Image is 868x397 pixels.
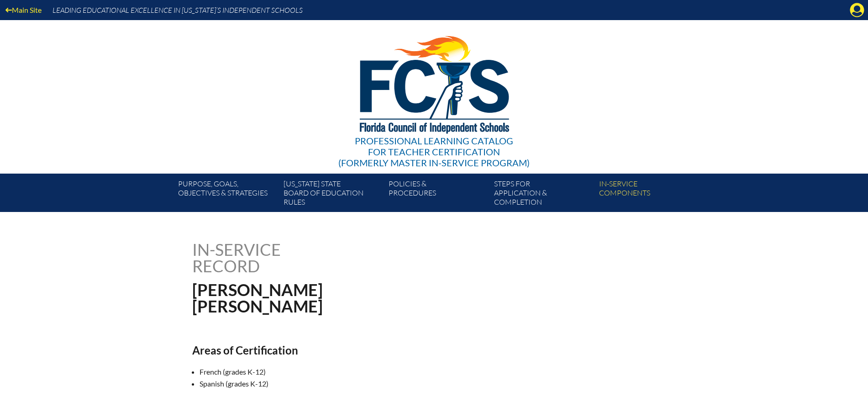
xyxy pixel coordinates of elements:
h1: In-service record [192,241,376,274]
div: Professional Learning Catalog (formerly Master In-service Program) [338,135,530,168]
a: Policies &Procedures [385,177,490,212]
img: FCISlogo221.eps [340,20,528,145]
a: [US_STATE] StateBoard of Education rules [280,177,385,212]
a: Main Site [2,4,45,16]
a: Steps forapplication & completion [490,177,595,212]
li: French (grades K-12) [200,366,521,378]
a: Purpose, goals,objectives & strategies [174,177,279,212]
span: for Teacher Certification [368,146,500,157]
a: Professional Learning Catalog for Teacher Certification(formerly Master In-service Program) [335,18,533,170]
svg: Manage Account [850,3,864,17]
li: Spanish (grades K-12) [200,378,521,390]
h2: Areas of Certification [192,344,514,357]
a: In-servicecomponents [595,177,700,212]
h1: [PERSON_NAME] [PERSON_NAME] [192,281,492,314]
